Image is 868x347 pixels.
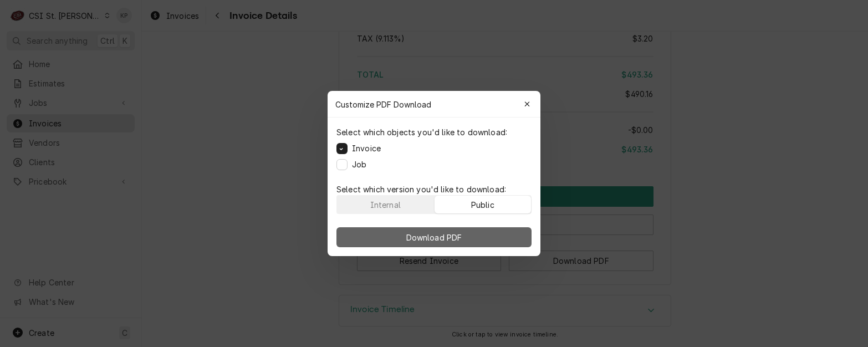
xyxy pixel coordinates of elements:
p: Select which version you'd like to download: [336,183,532,195]
button: Download PDF [336,227,532,247]
div: Public [471,199,494,211]
label: Invoice [352,142,381,154]
p: Select which objects you'd like to download: [336,126,507,138]
label: Job [352,159,366,170]
span: Download PDF [404,232,464,243]
div: Internal [370,199,401,211]
div: Customize PDF Download [328,91,540,118]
